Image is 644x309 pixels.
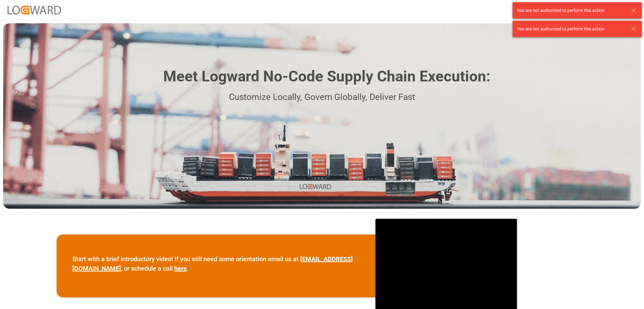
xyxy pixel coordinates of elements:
div: You are not authorized to perform this action [517,26,625,32]
img: Logward_new_orange.png [8,6,61,14]
a: [EMAIL_ADDRESS][DOMAIN_NAME] [72,255,353,272]
p: Start with a brief introductory video! If you still need some orientation email us at , or schedu... [72,254,360,273]
h1: Meet Logward No-Code Supply Chain Execution: [163,65,490,88]
p: Customize Locally, Govern Globally, Deliver Fast [154,90,490,104]
div: You are not authorized to perform this action [517,7,625,14]
a: here [174,265,187,272]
